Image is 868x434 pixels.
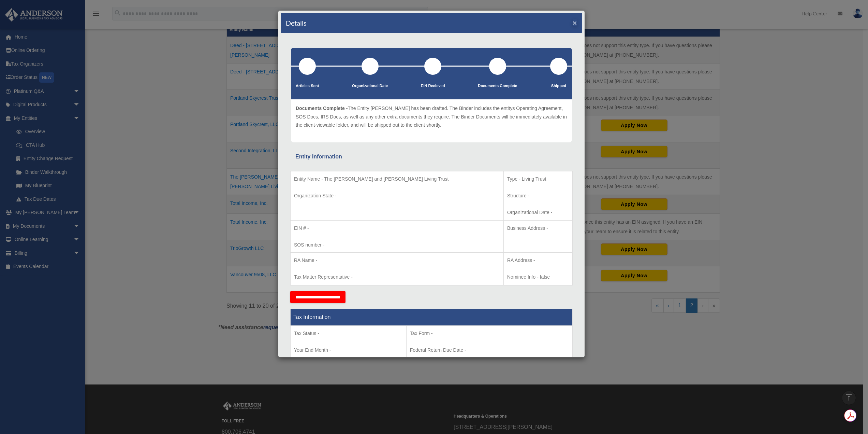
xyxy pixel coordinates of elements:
div: Entity Information [295,152,568,162]
p: Year End Month - [294,346,403,354]
p: Shipped [550,83,567,89]
p: Documents Complete [478,83,517,89]
p: Entity Name - The [PERSON_NAME] and [PERSON_NAME] Living Trust [294,175,500,183]
p: Type - Living Trust [507,175,569,183]
p: Business Address - [507,224,569,233]
p: Tax Status - [294,329,403,338]
p: Nominee Info - false [507,273,569,281]
p: EIN Recieved [421,83,445,89]
p: The Entity [PERSON_NAME] has been drafted. The Binder includes the entitys Operating Agreement, S... [296,104,567,129]
p: RA Name - [294,256,500,265]
p: Articles Sent [296,83,319,89]
p: Structure - [507,192,569,200]
p: SOS number - [294,241,500,249]
p: Organizational Date [352,83,388,89]
span: Documents Complete - [296,106,348,111]
p: Tax Matter Representative - [294,273,500,281]
p: Organization State - [294,192,500,200]
h4: Details [286,18,307,28]
p: EIN # - [294,224,500,233]
p: Federal Return Due Date - [410,346,569,354]
button: × [573,19,577,26]
p: Organizational Date - [507,208,569,217]
p: Tax Form - [410,329,569,338]
p: RA Address - [507,256,569,265]
th: Tax Information [291,309,573,325]
td: Tax Period Type - [291,325,407,376]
